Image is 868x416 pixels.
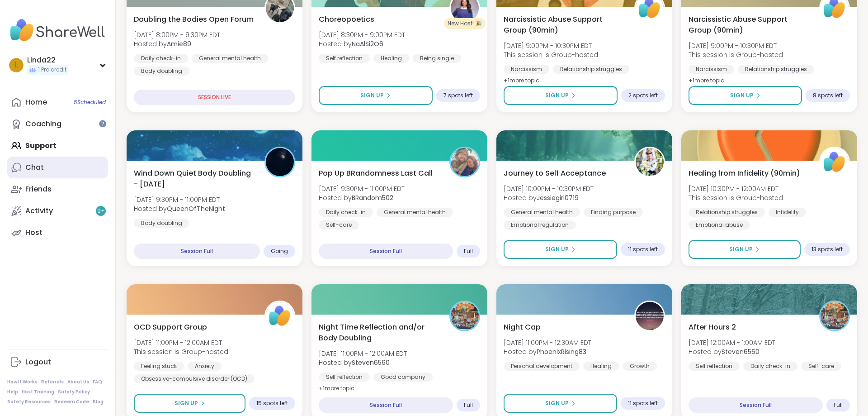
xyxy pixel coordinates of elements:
[74,99,106,106] span: 5 Scheduled
[545,245,569,253] span: Sign Up
[689,347,775,356] span: Hosted by
[729,245,753,253] span: Sign Up
[134,374,255,383] div: Obsessive-compulsive disorder (OCD)
[27,55,68,65] div: Linda22
[689,65,734,74] div: Narcissism
[464,402,473,409] span: Full
[352,193,393,202] b: BRandom502
[38,66,66,74] span: 1 Pro credit
[134,322,207,333] span: OCD Support Group
[504,65,549,74] div: Narcissism
[689,193,783,202] span: This session is Group-hosted
[41,379,64,385] a: Referrals
[722,347,759,356] b: Steven6560
[319,373,370,382] div: Self reflection
[97,207,105,215] span: 9 +
[443,92,473,99] span: 7 spots left
[377,208,453,217] div: General mental health
[7,113,108,135] a: Coaching
[504,14,624,36] span: Narcissistic Abuse Support Group (90min)
[689,184,783,193] span: [DATE] 10:30PM - 12:00AM EDT
[769,208,806,217] div: Infidelity
[134,362,184,371] div: Feeling stuck
[25,97,47,107] div: Home
[25,357,51,367] div: Logout
[584,208,643,217] div: Finding purpose
[319,86,433,105] button: Sign Up
[504,394,617,413] button: Sign Up
[134,39,220,48] span: Hosted by
[801,362,841,371] div: Self-care
[15,59,18,71] span: L
[25,206,53,216] div: Activity
[545,399,569,407] span: Sign Up
[22,389,54,395] a: Host Training
[689,322,736,333] span: After Hours 2
[537,193,579,202] b: Jessiegirl0719
[743,362,797,371] div: Daily check-in
[319,30,405,39] span: [DATE] 8:30PM - 9:00PM EDT
[413,54,461,63] div: Being single
[7,379,38,385] a: How It Works
[689,50,783,59] span: This session is Group-hosted
[319,397,453,413] div: Session Full
[319,220,359,230] div: Self-care
[319,168,433,179] span: Pop Up BRandomness Last Call
[167,39,191,48] b: Amie89
[623,362,657,371] div: Growth
[689,220,750,230] div: Emotional abuse
[504,240,617,259] button: Sign Up
[504,168,606,179] span: Journey to Self Acceptance
[689,208,765,217] div: Relationship struggles
[134,14,254,25] span: Doubling the Bodies Open Forum
[7,389,18,395] a: Help
[628,92,658,99] span: 2 spots left
[689,362,740,371] div: Self reflection
[134,347,228,356] span: This session is Group-hosted
[451,148,479,176] img: BRandom502
[360,91,384,100] span: Sign Up
[821,302,849,330] img: Steven6560
[256,400,288,407] span: 15 spots left
[25,184,52,194] div: Friends
[504,193,594,202] span: Hosted by
[134,30,220,39] span: [DATE] 8:00PM - 9:30PM EDT
[319,184,405,193] span: [DATE] 9:30PM - 11:00PM EDT
[504,322,541,333] span: Night Cap
[689,41,783,50] span: [DATE] 9:00PM - 10:30PM EDT
[636,148,664,176] img: Jessiegirl0719
[271,248,288,255] span: Going
[319,208,373,217] div: Daily check-in
[504,338,591,347] span: [DATE] 11:00PM - 12:30AM EDT
[504,208,580,217] div: General mental health
[319,349,407,358] span: [DATE] 11:00PM - 12:00AM EDT
[352,358,390,367] b: Steven6560
[464,248,473,255] span: Full
[504,184,594,193] span: [DATE] 10:00PM - 10:30PM EDT
[7,14,108,46] img: ShareWell Nav Logo
[689,14,809,36] span: Narcissistic Abuse Support Group (90min)
[834,402,843,409] span: Full
[7,351,108,373] a: Logout
[7,399,51,405] a: Safety Resources
[689,397,823,413] div: Session Full
[553,65,629,74] div: Relationship struggles
[537,347,586,356] b: PhoenixRising83
[7,178,108,200] a: Friends
[25,119,61,129] div: Coaching
[545,91,569,100] span: Sign Up
[504,41,598,50] span: [DATE] 9:00PM - 10:30PM EDT
[636,302,664,330] img: PhoenixRising83
[58,389,90,395] a: Safety Policy
[504,86,618,105] button: Sign Up
[7,222,108,244] a: Host
[628,400,658,407] span: 11 spots left
[689,86,802,105] button: Sign Up
[444,18,486,29] div: New Host! 🎉
[319,54,370,63] div: Self reflection
[689,338,775,347] span: [DATE] 12:00AM - 1:00AM EDT
[192,54,268,63] div: General mental health
[319,358,407,367] span: Hosted by
[373,373,433,382] div: Good company
[352,39,383,48] b: NaAlSi2O6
